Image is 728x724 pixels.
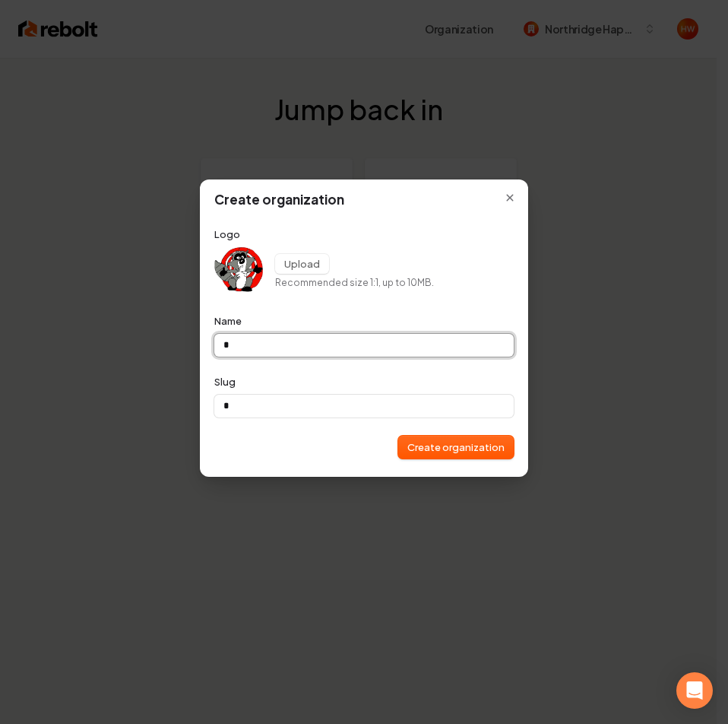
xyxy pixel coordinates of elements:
[214,375,236,389] label: Slug
[214,227,514,241] p: Logo
[676,672,713,709] div: Open Intercom Messenger
[214,314,242,328] label: Name
[214,191,514,209] h1: Create organization
[214,247,263,296] img: P
[275,277,434,290] p: Recommended size 1:1, up to 10MB.
[398,436,514,459] button: Create organization
[275,254,329,274] button: Upload
[497,185,523,211] button: Close modal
